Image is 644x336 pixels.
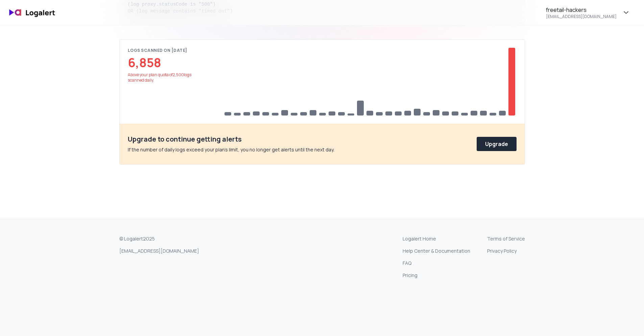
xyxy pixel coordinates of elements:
a: Help Center & Documentation [403,248,470,254]
div: Upgrade [485,140,508,148]
a: Privacy Policy [487,248,525,254]
div: freetail-hackers [546,6,587,14]
div: © Logalert 2025 [119,235,199,242]
a: Pricing [403,272,470,279]
span: If the number of daily logs exceed your plan's limit, you no longer get alerts until the next day. [128,146,334,153]
div: [EMAIL_ADDRESS][DOMAIN_NAME] [546,14,617,19]
button: Upgrade [477,137,517,151]
div: 6,858 [128,56,201,69]
a: FAQ [403,260,470,267]
div: Logs scanned on [DATE] [128,48,201,53]
img: logo [5,5,59,21]
a: [EMAIL_ADDRESS][DOMAIN_NAME] [119,248,199,254]
button: freetail-hackers[EMAIL_ADDRESS][DOMAIN_NAME] [538,3,639,22]
div: Above your plan quota of 2,500 logs scanned daily. [128,72,201,83]
a: Logalert Home [403,235,470,242]
span: Upgrade to continue getting alerts [128,134,242,144]
a: Terms of Service [487,235,525,242]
